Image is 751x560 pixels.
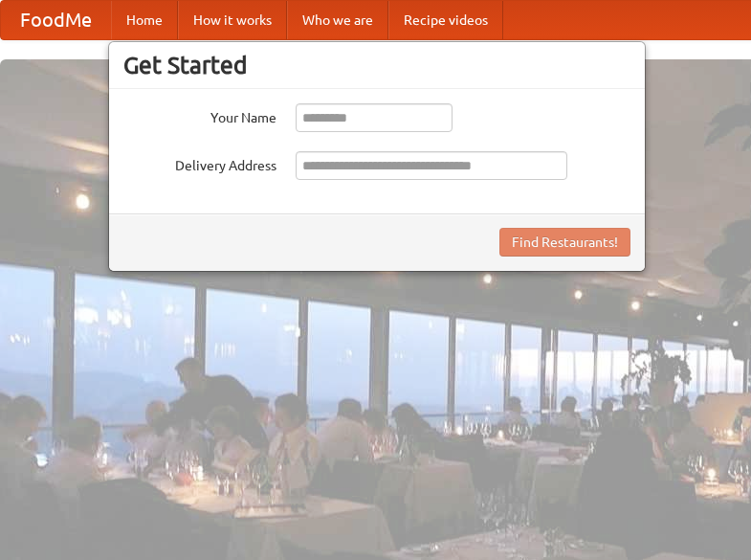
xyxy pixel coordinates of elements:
[1,1,111,39] a: FoodMe
[388,1,503,39] a: Recipe videos
[178,1,287,39] a: How it works
[499,228,630,257] button: Find Restaurants!
[287,1,388,39] a: Who we are
[123,51,630,79] h3: Get Started
[123,103,276,127] label: Your Name
[111,1,178,39] a: Home
[123,151,276,175] label: Delivery Address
